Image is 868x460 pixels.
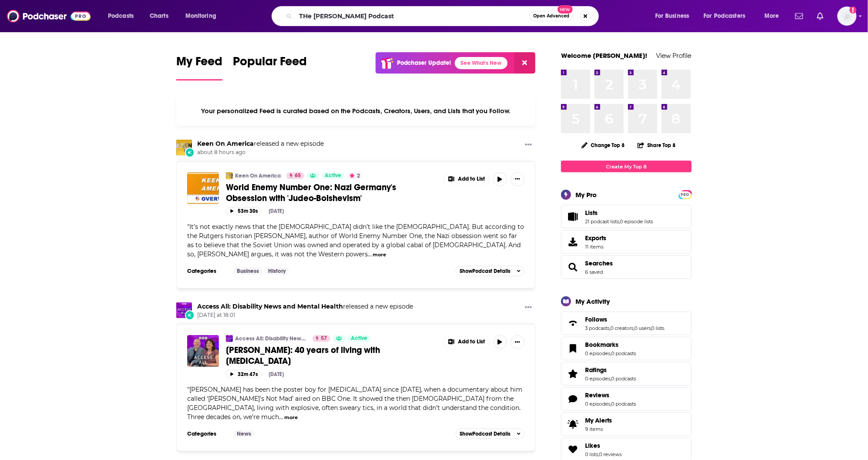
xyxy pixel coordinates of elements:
[564,261,582,273] a: Searches
[652,325,665,331] a: 0 lists
[704,10,746,22] span: For Podcasters
[460,268,510,274] span: Show Podcast Details
[233,54,307,74] span: Popular Feed
[585,442,622,450] a: Likes
[655,10,690,22] span: For Business
[284,414,298,421] button: more
[575,297,610,306] div: My Activity
[197,312,413,319] span: [DATE] at 18:01
[561,387,692,411] span: Reviews
[814,9,827,24] a: Show notifications dropdown
[610,350,611,356] span: ,
[187,268,226,275] h3: Categories
[585,259,613,267] span: Searches
[610,376,611,382] span: ,
[564,317,582,329] a: Follows
[279,413,283,421] span: ...
[187,335,219,367] a: John Davidson: 40 years of living with Tourette syndrome
[585,209,598,217] span: Lists
[397,59,451,67] p: Podchaser Update!
[458,339,485,345] span: Add to List
[561,312,692,335] span: Follows
[269,208,284,214] div: [DATE]
[187,172,219,204] img: World Enemy Number One: Nazi Germany's Obsession with 'Judeo-Bolshevism'
[511,172,525,186] button: Show More Button
[197,302,413,311] h3: released a new episode
[838,7,857,26] span: Logged in as megcassidy
[656,51,692,60] a: View Profile
[321,172,345,179] a: Active
[226,172,233,179] img: Keen On America
[176,96,535,126] div: Your personalized Feed is curated based on the Podcasts, Creators, Users, and Lists that you Follow.
[185,148,195,157] div: New Episode
[197,149,324,156] span: about 8 hours ago
[233,430,255,437] a: News
[585,234,606,242] span: Exports
[619,218,620,225] span: ,
[197,140,324,148] h3: released a new episode
[585,350,610,356] a: 0 episodes
[325,171,341,180] span: Active
[585,316,665,323] a: Follows
[176,302,192,318] img: Access All: Disability News and Mental Health
[598,451,599,457] span: ,
[226,335,233,342] a: Access All: Disability News and Mental Health
[585,416,612,424] span: My Alerts
[226,345,437,366] a: [PERSON_NAME]: 40 years of living with [MEDICAL_DATA]
[226,370,262,378] button: 32m 47s
[233,268,262,275] a: Business
[226,345,380,366] span: [PERSON_NAME]: 40 years of living with [MEDICAL_DATA]
[511,335,525,349] button: Show More Button
[187,386,522,421] span: [PERSON_NAME] has been the poster boy for [MEDICAL_DATA] since [DATE], when a documentary about h...
[585,376,610,382] a: 0 episodes
[185,310,195,320] div: New Episode
[561,413,692,436] a: My Alerts
[185,10,216,22] span: Monitoring
[585,244,606,250] span: 11 items
[347,335,371,342] a: Active
[576,140,630,151] button: Change Top 8
[455,57,508,69] a: See What's New
[233,54,307,81] a: Popular Feed
[347,172,363,179] button: 2
[561,362,692,386] span: Ratings
[680,191,690,198] a: PRO
[561,337,692,360] span: Bookmarks
[102,9,145,23] button: open menu
[610,401,611,407] span: ,
[611,350,636,356] a: 0 podcasts
[176,54,222,81] a: My Feed
[758,9,790,23] button: open menu
[296,9,529,23] input: Search podcasts, credits, & more...
[564,418,582,430] span: My Alerts
[838,7,857,26] img: User Profile
[150,10,168,22] span: Charts
[7,8,91,24] a: Podchaser - Follow, Share and Rate Podcasts
[680,191,690,198] span: PRO
[176,140,192,155] a: Keen On America
[444,172,489,186] button: Show More Button
[280,6,607,26] div: Search podcasts, credits, & more...
[373,251,387,259] button: more
[651,325,652,331] span: ,
[533,14,569,18] span: Open Advanced
[610,325,633,331] a: 0 creators
[575,191,597,199] div: My Pro
[564,342,582,355] a: Bookmarks
[585,325,609,331] a: 3 podcasts
[564,393,582,405] a: Reviews
[609,325,610,331] span: ,
[558,5,573,13] span: New
[792,9,807,24] a: Show notifications dropdown
[585,341,619,349] span: Bookmarks
[634,325,651,331] a: 0 users
[197,302,343,310] a: Access All: Disability News and Mental Health
[226,182,437,204] a: World Enemy Number One: Nazi Germany's Obsession with 'Judeo-Bolshevism'
[561,51,647,60] a: Welcome [PERSON_NAME]!
[850,7,857,13] svg: Add a profile image
[585,316,607,323] span: Follows
[585,366,607,374] span: Ratings
[564,236,582,248] span: Exports
[187,430,226,437] h3: Categories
